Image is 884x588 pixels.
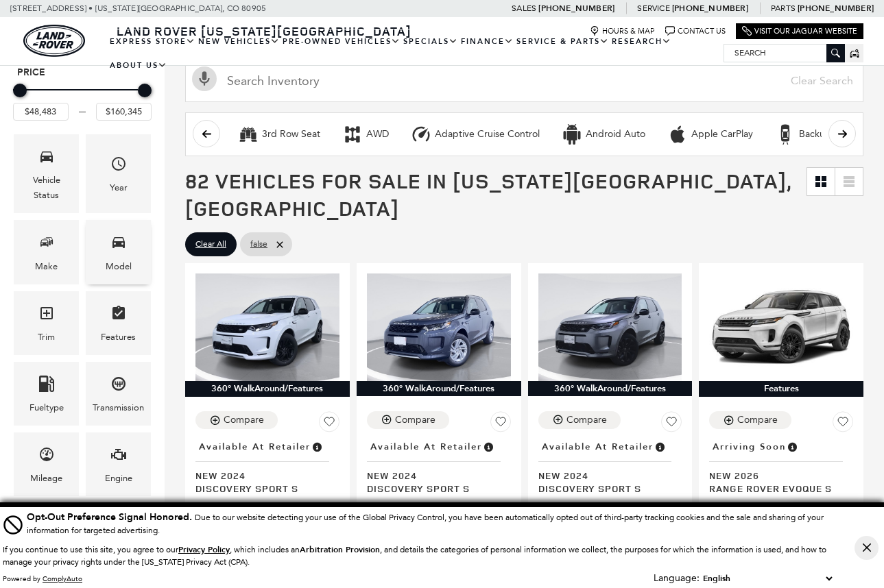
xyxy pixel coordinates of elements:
div: TransmissionTransmission [86,362,151,426]
a: About Us [108,53,169,77]
input: Minimum [13,103,69,121]
div: Powered by [3,575,82,583]
a: land-rover [23,25,85,57]
div: Backup Camera [799,128,868,140]
a: [PHONE_NUMBER] [672,3,748,14]
div: Compare [224,414,264,426]
div: Language: [654,574,700,583]
span: New 2024 [538,469,672,482]
button: Compare Vehicle [538,411,621,429]
div: 3rd Row Seat [262,128,320,140]
button: Adaptive Cruise ControlAdaptive Cruise Control [403,120,547,149]
button: 3rd Row Seat3rd Row Seat [230,120,328,149]
span: Available at Retailer [370,439,482,454]
span: Vehicle is in stock and ready for immediate delivery. Due to demand, availability is subject to c... [311,439,323,454]
span: Land Rover [US_STATE][GEOGRAPHIC_DATA] [117,23,411,39]
div: Android Auto [586,128,645,140]
a: New Vehicles [197,29,281,53]
a: Land Rover [US_STATE][GEOGRAPHIC_DATA] [108,23,420,39]
div: Due to our website detecting your use of the Global Privacy Control, you have been automatically ... [27,510,835,537]
a: Arriving SoonNew 2026Range Rover Evoque S [709,437,853,495]
button: Apple CarPlayApple CarPlay [660,120,761,149]
span: Discovery Sport S [195,482,329,495]
button: Android AutoAndroid Auto [554,120,653,149]
div: Year [110,180,128,195]
span: New 2024 [195,469,329,482]
span: New 2024 [367,469,501,482]
div: Fueltype [29,400,64,415]
div: VehicleVehicle Status [14,134,79,213]
a: Available at RetailerNew 2024Discovery Sport S [538,437,682,495]
button: Save Vehicle [319,411,339,437]
a: ComplyAuto [43,574,82,583]
div: YearYear [86,134,151,213]
img: 2026 Land Rover Range Rover Evoque S [709,273,853,381]
span: Year [110,152,127,180]
a: Visit Our Jaguar Website [742,26,857,36]
input: Search Inventory [185,60,863,102]
span: Vehicle is in stock and ready for immediate delivery. Due to demand, availability is subject to c... [654,439,666,454]
span: Service [637,3,669,13]
span: Available at Retailer [542,439,654,454]
span: Vehicle is in stock and ready for immediate delivery. Due to demand, availability is subject to c... [482,439,494,454]
button: Save Vehicle [833,411,853,437]
button: Close Button [855,536,879,560]
span: Discovery Sport S [367,482,501,495]
div: Mileage [30,471,62,486]
span: Parts [771,3,796,13]
div: MakeMake [14,220,79,284]
div: 360° WalkAround/Features [357,381,521,396]
button: Compare Vehicle [709,411,791,429]
div: Apple CarPlay [667,124,688,145]
span: Make [38,230,55,258]
input: Search [724,45,844,61]
div: Features [101,330,136,345]
span: Mileage [38,443,55,471]
button: AWDAWD [335,120,396,149]
a: Service & Parts [515,29,610,53]
span: Vehicle is preparing for delivery to the retailer. MSRP will be finalized when the vehicle arrive... [786,439,798,454]
a: Privacy Policy [178,545,230,554]
a: [PHONE_NUMBER] [798,3,874,14]
div: Backup Camera [775,124,796,145]
div: Make [35,259,58,274]
strong: Arbitration Provision [300,544,380,555]
img: 2024 Land Rover Discovery Sport S [538,273,682,381]
p: If you continue to use this site, you agree to our , which includes an , and details the categori... [3,545,826,567]
span: false [250,236,267,253]
span: Opt-Out Preference Signal Honored . [27,511,195,524]
div: Compare [737,414,778,426]
span: Fueltype [38,372,55,400]
a: EXPRESS STORE [108,29,197,53]
button: Backup CameraBackup Camera [767,120,875,149]
span: Arriving Soon [713,439,786,454]
div: Model [106,259,132,274]
div: ModelModel [86,220,151,284]
div: Vehicle Status [24,173,69,203]
div: Apple CarPlay [691,128,753,140]
h5: Price [17,66,147,79]
div: FeaturesFeatures [86,291,151,355]
div: Trim [38,330,55,345]
span: Transmission [110,372,127,400]
div: AWD [366,128,389,140]
a: [STREET_ADDRESS] • [US_STATE][GEOGRAPHIC_DATA], CO 80905 [10,3,266,13]
button: scroll right [828,120,856,147]
div: Price [13,79,152,121]
div: 3rd Row Seat [238,124,259,145]
a: Contact Us [665,26,726,36]
div: Compare [566,414,607,426]
div: Transmission [93,400,144,415]
div: Adaptive Cruise Control [435,128,540,140]
div: Features [699,381,863,396]
nav: Main Navigation [108,29,724,77]
div: Adaptive Cruise Control [411,124,431,145]
a: Pre-Owned Vehicles [281,29,402,53]
span: Discovery Sport S [538,482,672,495]
img: 2024 Land Rover Discovery Sport S [195,273,339,381]
span: Clear All [195,236,226,253]
span: Features [110,302,127,330]
a: Specials [402,29,459,53]
span: Engine [110,443,127,471]
div: Android Auto [562,124,582,145]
